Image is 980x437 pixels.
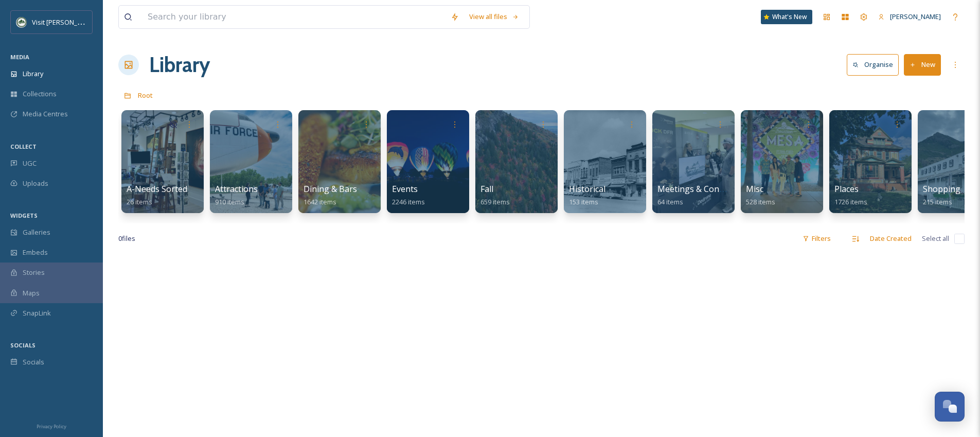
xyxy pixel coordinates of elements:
span: WIDGETS [10,212,38,219]
span: 528 items [746,197,775,206]
span: SOCIALS [10,341,35,349]
span: Maps [23,288,40,298]
a: Events2246 items [392,184,425,206]
span: 1642 items [304,197,336,206]
a: Fall659 items [480,184,510,206]
div: Filters [797,229,836,249]
span: COLLECT [10,143,37,150]
a: [PERSON_NAME] [873,7,946,27]
a: View all files [464,7,524,27]
a: Dining & Bars1642 items [304,184,357,206]
span: A-Needs Sorted [127,183,187,195]
a: What's New [761,10,812,24]
span: [PERSON_NAME] [890,12,941,21]
a: Attractions910 items [215,184,258,206]
a: Library [149,49,210,80]
a: Misc528 items [746,184,775,206]
span: 2246 items [392,197,425,206]
span: 1726 items [834,197,867,206]
div: Date Created [865,229,917,249]
span: Root [138,91,153,100]
span: Stories [23,268,45,277]
a: Historical153 items [569,184,605,206]
span: Library [23,69,43,79]
span: 153 items [569,197,598,206]
span: Media Centres [23,109,68,119]
button: New [904,54,941,75]
span: Meetings & Conventions [657,183,753,195]
a: A-Needs Sorted26 items [127,184,187,206]
span: 26 items [127,197,152,206]
a: Meetings & Conventions64 items [657,184,753,206]
span: Uploads [23,179,48,188]
span: SnapLink [23,308,51,318]
span: Select all [922,234,949,243]
span: Historical [569,183,605,195]
span: 659 items [480,197,510,206]
span: Shopping [923,183,960,195]
a: Shopping215 items [923,184,960,206]
span: Collections [23,89,57,99]
span: 215 items [923,197,952,206]
button: Open Chat [935,392,965,422]
span: Events [392,183,418,195]
span: Privacy Policy [37,423,66,430]
span: 910 items [215,197,244,206]
span: Dining & Bars [304,183,357,195]
a: Privacy Policy [37,419,66,432]
span: 0 file s [118,234,135,243]
span: UGC [23,159,37,168]
a: Places1726 items [834,184,867,206]
span: Places [834,183,859,195]
a: Root [138,89,153,101]
img: Unknown.png [16,17,27,27]
span: Socials [23,357,44,367]
span: Visit [PERSON_NAME] [32,17,97,27]
span: Embeds [23,248,48,257]
button: Organise [847,54,899,75]
span: Misc [746,183,763,195]
span: MEDIA [10,53,29,61]
span: 64 items [657,197,683,206]
span: Galleries [23,228,50,237]
span: Attractions [215,183,258,195]
span: Fall [480,183,493,195]
input: Search your library [142,6,446,28]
